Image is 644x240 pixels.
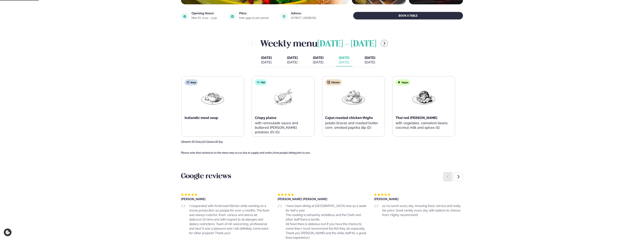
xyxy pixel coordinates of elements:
[341,88,366,106] img: Chicken-thighs.png
[260,37,376,49] h2: Weekly menu
[181,198,270,201] div: [PERSON_NAME]
[396,116,437,120] span: Thai red [PERSON_NAME]
[336,54,353,66] button: [DATE] [DATE]
[4,228,12,236] a: Cookie settings
[181,151,310,154] span: Please note that variances to the menu may occur due to supply and orders from people dining prio...
[255,116,276,120] span: Crispy plaice
[239,12,276,15] div: Price:
[339,60,349,65] div: [DATE]
[284,54,301,66] button: [DATE] [DATE]
[255,121,311,134] p: with remoulade sauce and buttered [PERSON_NAME] potatoes (D) (G)
[362,54,378,66] button: [DATE] [DATE]
[286,222,366,231] p: All food there is delicious but if you have the chance to come then I must recommend the fish the...
[374,198,463,201] div: [PERSON_NAME]
[381,40,388,47] button: menu-btn-right
[286,204,366,213] p: I have been dining at [GEOGRAPHIC_DATA] now 5x a week for half a year.
[192,140,202,143] span: (D) Dairy,
[310,54,327,66] button: [DATE] [DATE]
[202,140,215,143] span: (G) Gluten,
[229,13,236,20] img: image alt
[286,213,366,222] p: The cooking is extreamly ambitious and the Chefs and other staff there is terrific.
[185,79,198,85] div: Soup
[443,172,452,181] div: Previous slide
[325,121,382,130] p: potato bravas and roasted butter corn, smoked paprika dip (D)
[261,56,272,60] span: [DATE]
[255,79,267,85] div: Fish
[261,60,272,65] div: [DATE]
[286,231,366,240] p: Thank you [PERSON_NAME] and the while staff for a great food experience:)
[181,140,191,143] span: Ofnæmi:
[313,60,324,65] div: [DATE]
[186,81,189,84] img: soup.svg
[181,172,463,181] h3: Google reviews
[257,81,260,84] img: fish.svg
[454,172,463,181] div: Next slide
[280,13,288,20] img: image alt
[287,56,298,60] span: [DATE]
[396,79,410,85] div: Vegan
[181,13,189,20] img: image alt
[239,16,276,19] div: from 3490 kr per person
[396,121,452,130] p: with vegetales, canneloni beans, coconut milk and spices (S)
[325,79,342,85] div: Chicken
[325,116,373,120] span: Cajun roasted chicken thighs
[382,204,461,217] span: 10/10 lunch every day. Amazing food, service and really fair price. Great variety every day with ...
[215,140,223,143] span: (S) Soy
[313,56,324,60] span: [DATE]
[339,56,349,60] span: [DATE]
[271,88,295,106] img: Fish.png
[201,88,225,106] img: Soup.png
[192,12,224,15] div: Opening Hours:
[189,204,269,235] span: I cooperated with Ambrosial Kitchen while working on a movie production. 50 people for over 3 mon...
[317,40,376,48] span: [DATE] - [DATE]
[278,198,366,201] div: [PERSON_NAME] [PERSON_NAME]
[192,16,224,19] div: Mon-Fri: 11:00 - 13:30
[397,81,400,84] img: Vegan.svg
[365,60,375,65] div: [DATE]
[258,54,275,66] button: [DATE] [DATE]
[291,16,323,20] a: link
[287,60,298,65] div: [DATE]
[249,40,256,47] button: menu-btn-left
[353,12,463,19] button: BOOK A TABLE
[412,88,436,106] img: Vegan.png
[185,116,218,120] span: Icelandic meat soup
[327,81,330,84] img: chicken.svg
[291,12,323,15] div: Adress:
[365,56,375,60] span: [DATE]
